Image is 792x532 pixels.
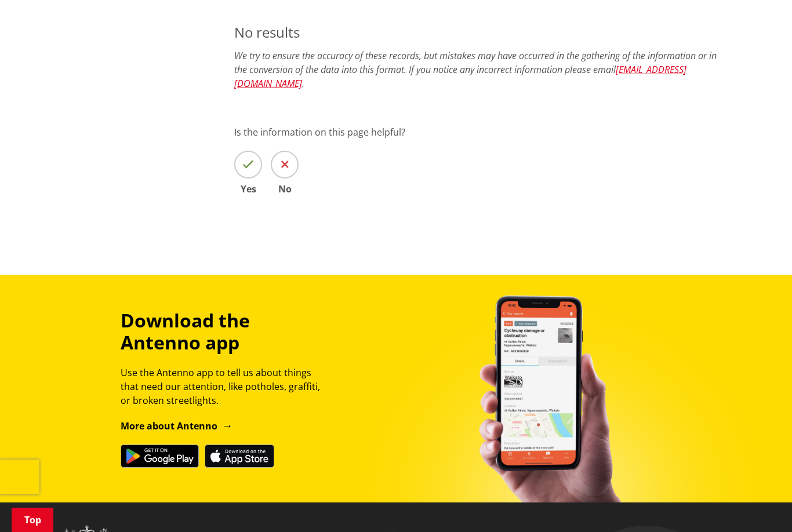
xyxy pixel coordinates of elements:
[234,63,686,90] a: [EMAIL_ADDRESS][DOMAIN_NAME]
[271,184,299,194] span: No
[12,508,53,532] a: Top
[234,22,728,43] p: No results
[234,125,728,139] p: Is the information on this page helpful?
[234,49,717,90] em: We try to ensure the accuracy of these records, but mistakes may have occurred in the gathering o...
[234,184,262,194] span: Yes
[121,420,232,432] a: More about Antenno
[205,444,274,468] img: Download on the App Store
[121,366,330,407] p: Use the Antenno app to tell us about things that need our attention, like potholes, graffiti, or ...
[121,309,330,354] h3: Download the Antenno app
[739,483,780,525] iframe: Messenger Launcher
[121,444,199,468] img: Get it on Google Play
